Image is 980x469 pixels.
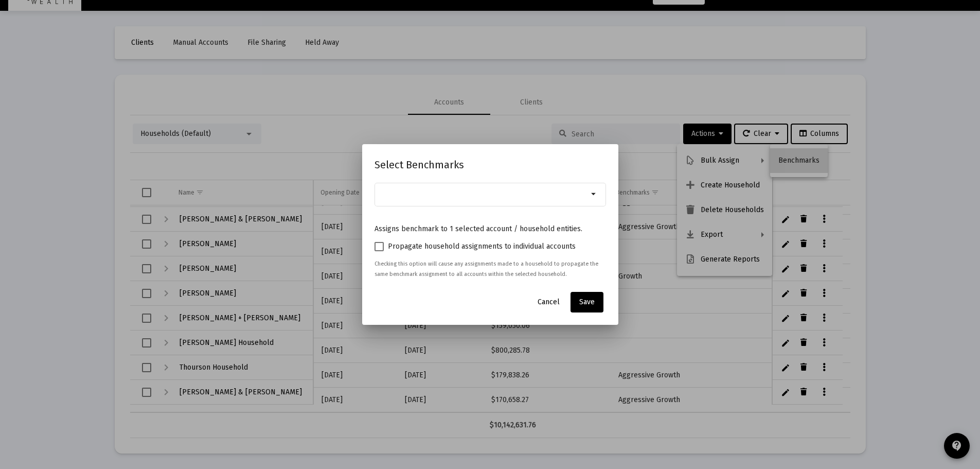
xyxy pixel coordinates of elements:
[380,188,588,200] mat-chip-list: Selection
[588,188,600,200] mat-icon: arrow_drop_down
[538,298,560,306] span: Cancel
[529,292,568,312] button: Cancel
[375,157,606,173] h2: Select Benchmarks
[571,292,603,312] button: Save
[579,298,595,306] span: Save
[388,240,576,253] span: Propagate household assignments to individual accounts
[375,224,606,234] p: Assigns benchmark to 1 selected account / household entities.
[375,259,606,280] p: Checking this option will cause any assignments made to a household to propagate the same benchma...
